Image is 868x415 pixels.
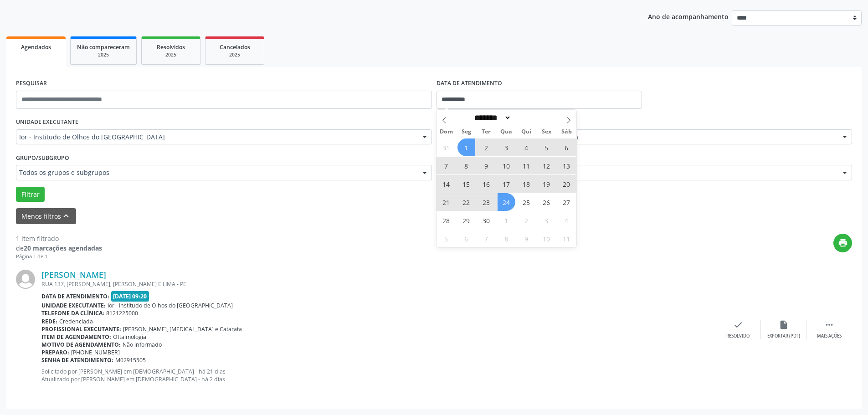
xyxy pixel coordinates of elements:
[157,43,185,51] span: Resolvidos
[41,348,69,356] b: Preparo:
[538,157,555,174] span: Setembro 12, 2025
[437,193,455,211] span: Setembro 21, 2025
[476,129,496,135] span: Ter
[77,51,130,58] div: 2025
[59,318,93,325] span: Credenciada
[478,157,495,174] span: Setembro 9, 2025
[538,175,555,193] span: Setembro 19, 2025
[457,211,475,229] span: Setembro 29, 2025
[536,129,556,135] span: Sex
[41,292,109,300] b: Data de atendimento:
[518,157,535,174] span: Setembro 11, 2025
[558,157,575,174] span: Setembro 13, 2025
[457,175,475,193] span: Setembro 15, 2025
[558,193,575,211] span: Setembro 27, 2025
[733,320,743,330] i: check
[478,230,495,247] span: Outubro 7, 2025
[817,333,842,339] div: Mais ações
[538,211,555,229] span: Outubro 3, 2025
[437,157,455,174] span: Setembro 7, 2025
[41,356,113,364] b: Senha de atendimento:
[824,320,834,330] i: 
[16,234,102,243] div: 1 item filtrado
[220,43,250,51] span: Cancelados
[437,77,502,91] label: DATA DE ATENDIMENTO
[472,113,512,123] select: Month
[41,309,104,317] b: Telefone da clínica:
[457,157,475,174] span: Setembro 8, 2025
[16,270,35,289] img: img
[437,175,455,193] span: Setembro 14, 2025
[111,291,149,302] span: [DATE] 09:20
[478,193,495,211] span: Setembro 23, 2025
[106,309,138,317] span: 8121225000
[19,133,413,142] span: Ior - Institudo de Olhos do [GEOGRAPHIC_DATA]
[538,230,555,247] span: Outubro 10, 2025
[558,175,575,193] span: Setembro 20, 2025
[21,43,51,51] span: Agendados
[478,175,495,193] span: Setembro 16, 2025
[24,244,102,252] strong: 20 marcações agendadas
[833,234,852,252] button: print
[457,138,475,156] span: Setembro 1, 2025
[498,175,515,193] span: Setembro 17, 2025
[61,211,71,221] i: keyboard_arrow_up
[498,230,515,247] span: Outubro 8, 2025
[41,368,715,383] p: Solicitado por [PERSON_NAME] em [DEMOGRAPHIC_DATA] - há 21 dias Atualizado por [PERSON_NAME] em [...
[108,302,233,309] span: Ior - Institudo de Olhos do [GEOGRAPHIC_DATA]
[16,77,47,91] label: PESQUISAR
[767,333,800,339] div: Exportar (PDF)
[518,138,535,156] span: Setembro 4, 2025
[41,318,57,325] b: Rede:
[556,129,576,135] span: Sáb
[440,133,834,142] span: [PERSON_NAME], [MEDICAL_DATA] e Catarata
[456,129,476,135] span: Seg
[478,211,495,229] span: Setembro 30, 2025
[478,138,495,156] span: Setembro 2, 2025
[558,211,575,229] span: Outubro 4, 2025
[558,230,575,247] span: Outubro 11, 2025
[41,270,106,280] a: [PERSON_NAME]
[518,230,535,247] span: Outubro 9, 2025
[77,43,130,51] span: Não compareceram
[41,280,715,288] div: RUA 137, [PERSON_NAME], [PERSON_NAME] E LIMA - PE
[518,193,535,211] span: Setembro 25, 2025
[212,51,257,58] div: 2025
[558,138,575,156] span: Setembro 6, 2025
[648,10,729,22] p: Ano de acompanhamento
[437,211,455,229] span: Setembro 28, 2025
[437,138,455,156] span: Agosto 31, 2025
[779,320,789,330] i: insert_drive_file
[41,302,106,309] b: Unidade executante:
[498,157,515,174] span: Setembro 10, 2025
[457,193,475,211] span: Setembro 22, 2025
[440,168,834,177] span: #00041 - Oftalmologia
[113,333,146,341] span: Oftalmologia
[115,356,146,364] span: M02915505
[726,333,750,339] div: Resolvido
[16,115,78,129] label: UNIDADE EXECUTANTE
[457,230,475,247] span: Outubro 6, 2025
[19,168,413,177] span: Todos os grupos e subgrupos
[16,151,69,165] label: Grupo/Subgrupo
[437,129,457,135] span: Dom
[41,325,121,333] b: Profissional executante:
[496,129,516,135] span: Qua
[498,211,515,229] span: Outubro 1, 2025
[16,243,102,253] div: de
[16,187,45,202] button: Filtrar
[437,230,455,247] span: Outubro 5, 2025
[511,113,541,123] input: Year
[148,51,194,58] div: 2025
[516,129,536,135] span: Qui
[498,193,515,211] span: Setembro 24, 2025
[41,333,111,341] b: Item de agendamento:
[71,348,120,356] span: [PHONE_NUMBER]
[41,341,121,348] b: Motivo de agendamento:
[498,138,515,156] span: Setembro 3, 2025
[518,211,535,229] span: Outubro 2, 2025
[838,238,848,248] i: print
[123,325,242,333] span: [PERSON_NAME], [MEDICAL_DATA] e Catarata
[16,253,102,261] div: Página 1 de 1
[538,138,555,156] span: Setembro 5, 2025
